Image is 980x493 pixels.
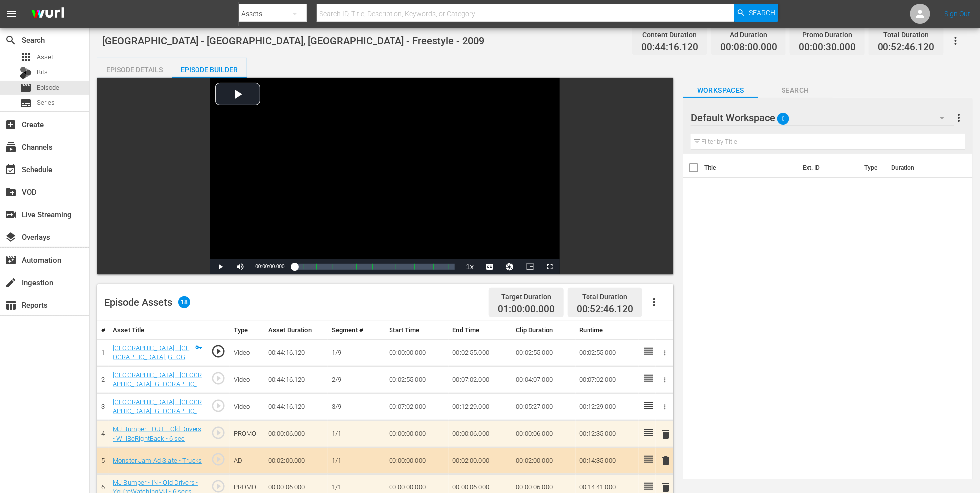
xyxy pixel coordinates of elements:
span: menu [6,8,18,20]
span: 00:52:46.120 [577,303,633,315]
span: 00:44:16.120 [641,42,698,53]
span: Workspaces [683,84,758,97]
span: 00:08:00.000 [720,42,777,53]
th: Duration [886,154,946,182]
td: 4 [97,421,109,448]
td: 00:07:02.000 [449,366,512,393]
th: Title [704,154,797,182]
span: Bits [37,67,48,77]
span: Asset [20,51,32,63]
td: Video [230,393,264,420]
button: Episode Builder [172,58,247,78]
td: 00:02:55.000 [576,339,639,366]
span: Search [758,84,833,97]
th: Ext. ID [797,154,858,182]
span: delete [660,428,672,440]
th: Asset Title [109,321,206,340]
span: delete [660,481,672,493]
td: 00:00:00.000 [385,421,448,448]
span: 00:00:00.000 [255,264,284,269]
span: Episode [20,82,32,94]
button: Playback Rate [460,259,480,274]
button: Fullscreen [540,259,560,274]
th: Start Time [385,321,448,340]
div: Video Player [210,78,560,274]
td: 1 [97,339,109,366]
td: 00:02:55.000 [449,339,512,366]
div: Default Workspace [691,104,954,132]
span: Asset [37,52,53,62]
span: 01:00:00.000 [498,304,555,315]
button: Mute [230,259,250,274]
a: [GEOGRAPHIC_DATA] - [GEOGRAPHIC_DATA] [GEOGRAPHIC_DATA] - Freestyle - Season 2009 [113,344,193,380]
div: Episode Details [97,58,172,82]
td: 00:02:55.000 [385,366,448,393]
button: Search [734,4,778,22]
th: End Time [449,321,512,340]
span: Search [5,34,17,46]
td: 00:44:16.120 [264,393,328,420]
button: Jump To Time [500,259,520,274]
td: 00:05:27.000 [512,393,576,420]
span: Reports [5,299,17,311]
button: Picture-in-Picture [520,259,540,274]
div: Content Duration [641,28,698,42]
span: 00:00:30.000 [799,42,856,53]
td: 00:12:29.000 [449,393,512,420]
span: Episode [37,83,59,93]
span: 0 [777,108,789,129]
span: Overlays [5,231,17,243]
div: Episode Assets [104,296,190,308]
td: 00:44:16.120 [264,366,328,393]
span: more_vert [953,112,965,124]
a: Monster Jam Ad Slate - Trucks [113,457,202,464]
th: Type [858,154,886,182]
span: Series [20,97,32,109]
span: play_circle_outline [211,398,226,413]
td: 3 [97,393,109,420]
button: delete [660,453,672,468]
th: Type [230,321,264,340]
button: Captions [480,259,500,274]
td: 00:02:00.000 [449,448,512,474]
button: more_vert [953,106,965,130]
span: 00:52:46.120 [878,42,935,53]
td: 00:44:16.120 [264,339,328,366]
span: Live Streaming [5,209,17,221]
td: 00:02:00.000 [512,448,576,474]
td: 00:12:29.000 [576,393,639,420]
span: Search [749,4,775,22]
td: 3/9 [328,393,385,420]
span: movie_filter [5,254,17,266]
td: 2 [97,366,109,393]
span: [GEOGRAPHIC_DATA] - [GEOGRAPHIC_DATA], [GEOGRAPHIC_DATA] - Freestyle - 2009 [102,35,484,47]
button: delete [660,427,672,441]
td: 00:12:35.000 [576,421,639,448]
span: Ingestion [5,277,17,289]
div: Progress Bar [295,264,455,270]
img: ans4CAIJ8jUAAAAAAAAAAAAAAAAAAAAAAAAgQb4GAAAAAAAAAAAAAAAAAAAAAAAAJMjXAAAAAAAAAAAAAAAAAAAAAAAAgAT5G... [24,2,72,26]
span: VOD [5,186,17,198]
span: play_circle_outline [211,425,226,440]
td: 00:00:06.000 [449,421,512,448]
th: Runtime [576,321,639,340]
td: 00:02:55.000 [512,339,576,366]
a: MJ Bumper - OUT - Old Drivers - WillBeRightBack - 6 sec [113,425,201,442]
a: Sign Out [945,10,971,18]
td: Video [230,339,264,366]
span: Channels [5,141,17,153]
td: 00:07:02.000 [385,393,448,420]
th: Asset Duration [264,321,328,340]
td: 2/9 [328,366,385,393]
td: 1/1 [328,448,385,474]
span: play_circle_outline [211,344,226,359]
div: Episode Builder [172,58,247,82]
a: [GEOGRAPHIC_DATA] - [GEOGRAPHIC_DATA] [GEOGRAPHIC_DATA] - Freestyle - Season 2009 [113,398,202,424]
td: 00:07:02.000 [576,366,639,393]
div: Total Duration [577,290,633,304]
td: PROMO [230,421,264,448]
button: Play [210,259,230,274]
div: Bits [20,67,32,79]
div: Ad Duration [720,28,777,42]
div: Target Duration [498,290,555,304]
